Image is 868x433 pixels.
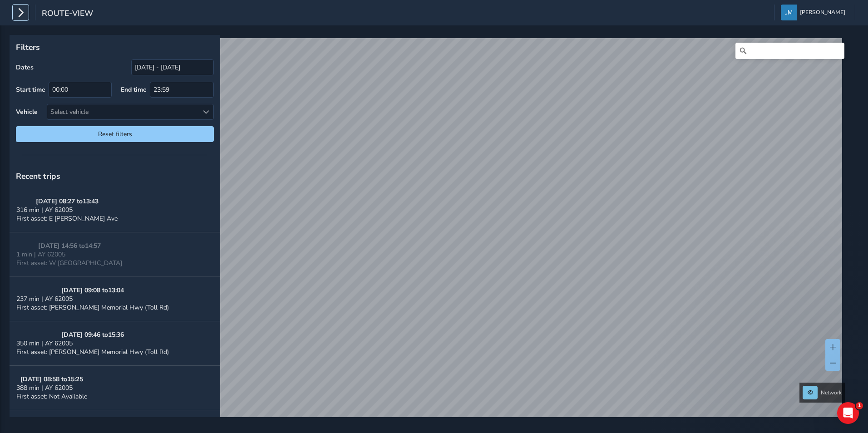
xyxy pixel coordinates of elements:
span: 1 min | AY 62005 [16,250,65,259]
span: First asset: E [PERSON_NAME] Ave [16,214,118,223]
strong: [DATE] 09:08 to 13:04 [61,286,124,295]
span: First asset: [PERSON_NAME] Memorial Hwy (Toll Rd) [16,348,169,356]
span: 1 [856,402,863,409]
span: Reset filters [23,130,207,138]
label: End time [121,85,147,94]
button: [DATE] 08:58 to15:25388 min | AY 62005First asset: Not Available [10,366,220,410]
label: Dates [16,63,34,72]
span: First asset: W [GEOGRAPHIC_DATA] [16,259,122,267]
button: [DATE] 08:27 to13:43316 min | AY 62005First asset: E [PERSON_NAME] Ave [10,188,220,232]
span: 316 min | AY 62005 [16,206,73,214]
img: diamond-layout [781,5,797,20]
canvas: Map [13,38,842,428]
button: [DATE] 09:08 to13:04237 min | AY 62005First asset: [PERSON_NAME] Memorial Hwy (Toll Rd) [10,277,220,321]
span: route-view [42,8,93,20]
span: [PERSON_NAME] [800,5,845,20]
span: First asset: [PERSON_NAME] Memorial Hwy (Toll Rd) [16,303,169,312]
span: 388 min | AY 62005 [16,384,73,392]
strong: [DATE] 08:27 to 13:43 [36,197,99,206]
p: Filters [16,41,214,53]
strong: [DATE] 14:56 to 14:57 [38,241,101,250]
span: 237 min | AY 62005 [16,295,73,303]
button: [DATE] 09:46 to15:36350 min | AY 62005First asset: [PERSON_NAME] Memorial Hwy (Toll Rd) [10,321,220,366]
button: [DATE] 14:56 to14:571 min | AY 62005First asset: W [GEOGRAPHIC_DATA] [10,232,220,277]
div: Select vehicle [47,104,198,119]
span: Recent trips [16,171,60,182]
button: Reset filters [16,126,214,142]
label: Start time [16,85,45,94]
strong: [DATE] 09:46 to 15:36 [61,330,124,339]
button: [PERSON_NAME] [781,5,848,20]
span: 350 min | AY 62005 [16,339,73,348]
span: First asset: Not Available [16,392,87,401]
iframe: Intercom live chat [837,402,859,424]
span: Network [821,389,842,396]
label: Vehicle [16,108,38,116]
strong: [DATE] 08:58 to 15:25 [20,375,83,384]
input: Search [735,43,844,59]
